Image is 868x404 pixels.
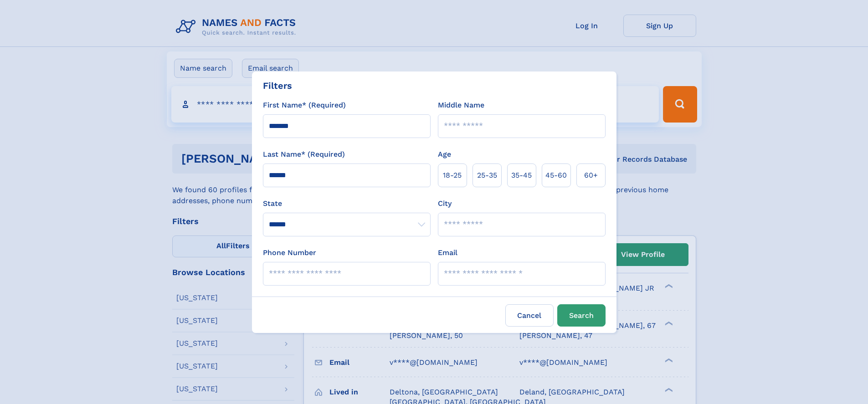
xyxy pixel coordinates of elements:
label: Phone Number [263,247,316,258]
span: 45‑60 [545,170,567,181]
label: City [438,198,452,209]
span: 25‑35 [477,170,497,181]
button: Search [557,304,606,327]
div: Filters [263,79,292,92]
span: 60+ [584,170,598,181]
label: Email [438,247,457,258]
span: 35‑45 [511,170,532,181]
label: First Name* (Required) [263,100,346,111]
label: Middle Name [438,100,484,111]
label: Cancel [505,304,554,327]
label: State [263,198,431,209]
label: Age [438,149,451,160]
label: Last Name* (Required) [263,149,345,160]
span: 18‑25 [443,170,462,181]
